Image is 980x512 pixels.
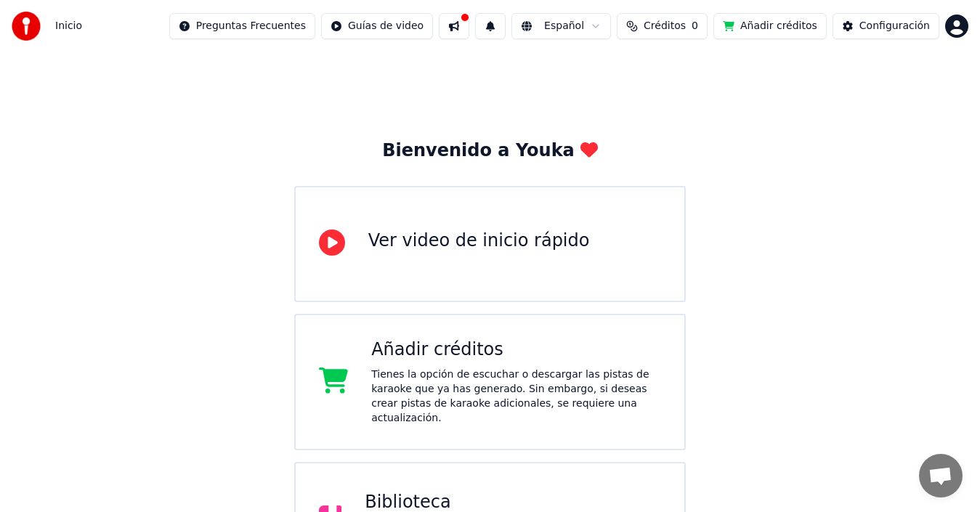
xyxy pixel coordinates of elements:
div: Ver video de inicio rápido [368,229,590,253]
button: Créditos0 [617,13,708,39]
div: Configuración [859,19,930,33]
button: Añadir créditos [713,13,827,39]
div: Bienvenido a Youka [382,139,598,163]
button: Preguntas Frecuentes [169,13,315,39]
span: 0 [692,19,698,33]
span: Créditos [644,19,686,33]
span: Inicio [55,19,82,33]
div: Chat abierto [919,454,963,497]
button: Guías de video [321,13,433,39]
div: Tienes la opción de escuchar o descargar las pistas de karaoke que ya has generado. Sin embargo, ... [371,367,661,426]
button: Configuración [833,13,939,39]
div: Añadir créditos [371,338,661,362]
nav: breadcrumb [55,19,82,33]
img: youka [12,12,41,41]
